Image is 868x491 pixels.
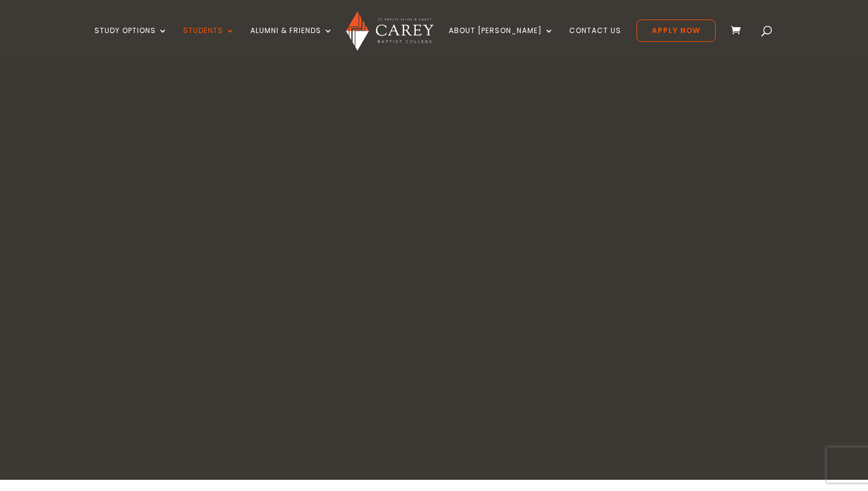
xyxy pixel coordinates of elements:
[94,27,168,54] a: Study Options
[637,19,716,42] a: Apply Now
[250,27,333,54] a: Alumni & Friends
[183,27,235,54] a: Students
[346,11,433,51] img: Carey Baptist College
[569,27,621,54] a: Contact Us
[449,27,554,54] a: About [PERSON_NAME]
